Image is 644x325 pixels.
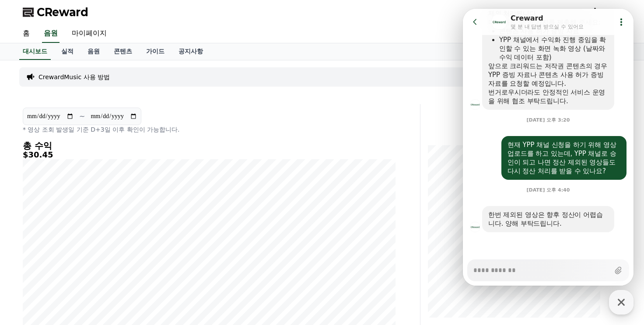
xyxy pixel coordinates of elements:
a: CReward [23,5,88,19]
a: 음원 [80,43,107,60]
h5: $30.45 [23,150,395,159]
a: 콘텐츠 [107,43,139,60]
a: 공지사항 [171,43,210,60]
a: 음원 [42,24,59,43]
a: 대시보드 [19,43,51,60]
a: 마이페이지 [65,24,114,43]
a: 홈 [16,24,37,43]
a: CrewardMusic 사용 방법 [38,73,110,81]
iframe: Channel chat [463,9,633,286]
h4: 프리미엄 조회 [427,136,600,145]
span: CReward [37,5,88,19]
p: ~ [79,111,85,122]
p: * 영상 조회 발생일 기준 D+3일 이후 확인이 가능합니다. [23,125,395,134]
a: 가이드 [139,43,171,60]
h4: 총 수익 [23,141,395,150]
a: 실적 [54,43,80,60]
